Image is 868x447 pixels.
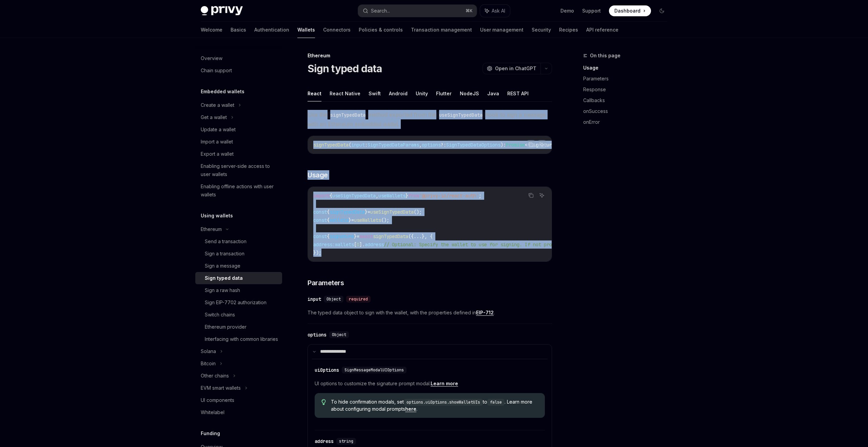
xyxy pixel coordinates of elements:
[359,241,365,248] span: ].
[344,367,404,373] span: SignMessageModalUIOptions
[436,85,452,101] button: Flutter
[195,309,282,321] a: Switch chains
[532,22,551,38] a: Security
[331,399,538,412] span: To hide confirmation modals, set to . Learn more about configuring modal prompts .
[359,22,403,38] a: Policies & controls
[384,241,652,248] span: // Optional: Specify the wallet to use for signing. If not provided, the first wallet will be used.
[201,162,278,178] div: Enabling server-side access to user wallets
[195,160,282,180] a: Enabling server-side access to user wallets
[195,333,282,345] a: Interfacing with common libraries
[527,191,535,200] button: Copy the contents from the code block
[201,359,216,368] div: Bitcoin
[583,106,673,117] a: onSuccess
[460,85,479,101] button: NodeJS
[313,233,327,239] span: const
[369,85,381,101] button: Swift
[441,142,446,148] span: ?:
[359,233,373,239] span: await
[354,217,381,223] span: useWallets
[480,22,524,38] a: User management
[308,331,327,338] div: options
[436,111,485,119] code: useSignTypedData
[332,193,376,199] span: useSignTypedData
[313,241,335,248] span: address:
[308,52,552,59] div: Ethereum
[308,296,321,303] div: input
[205,262,240,270] div: Sign a message
[339,439,353,444] span: string
[346,296,371,303] div: required
[358,5,477,17] button: Search...⌘K
[327,296,341,302] span: Object
[195,394,282,406] a: UI components
[583,117,673,128] a: onError
[205,298,267,307] div: Sign EIP-7702 authorization
[656,5,667,16] button: Toggle dark mode
[313,217,327,223] span: const
[195,52,282,64] a: Overview
[479,193,481,199] span: ;
[482,63,540,74] button: Open in ChatGPT
[201,113,227,121] div: Get a wallet
[414,233,422,239] span: ...
[195,235,282,248] a: Send a transaction
[195,406,282,419] a: Whitelabel
[313,250,321,256] span: });
[492,7,505,14] span: Ask AI
[201,54,222,62] div: Overview
[583,73,673,84] a: Parameters
[371,7,390,15] div: Search...
[308,170,328,180] span: Usage
[195,148,282,160] a: Export a wallet
[330,217,349,223] span: wallets
[408,233,414,239] span: ({
[414,209,422,215] span: ();
[583,62,673,73] a: Usage
[297,22,315,38] a: Wallets
[201,212,233,220] h5: Using wallets
[466,8,473,14] span: ⌘ K
[446,142,500,148] span: SignTypedDataOptions
[308,309,552,317] span: The typed data object to sign with the wallet, with the properties defined in .
[476,310,494,316] a: EIP-712
[487,399,505,406] code: false
[357,241,359,248] span: 0
[419,142,422,148] span: ,
[373,233,408,239] span: signTypedData
[357,233,359,239] span: =
[201,429,220,438] h5: Funding
[201,182,278,199] div: Enabling offline actions with user wallets
[404,399,483,406] code: options.uiOptions.showWalletUIs
[205,335,278,343] div: Interfacing with common libraries
[335,241,354,248] span: wallets
[327,209,330,215] span: {
[560,7,574,14] a: Demo
[525,142,528,148] span: <
[195,248,282,260] a: Sign a transaction
[195,180,282,201] a: Enabling offline actions with user wallets
[321,399,326,405] svg: Tip
[431,381,458,387] a: Learn more
[308,278,344,288] span: Parameters
[586,22,618,38] a: API reference
[201,6,243,16] img: dark logo
[313,209,327,215] span: const
[378,193,406,199] span: useWallets
[330,209,365,215] span: signTypedData
[590,52,620,60] span: On this page
[308,85,321,101] button: React
[315,367,339,373] div: uiOptions
[583,84,673,95] a: Response
[313,193,330,199] span: import
[365,241,384,248] span: address
[370,209,414,215] span: useSignTypedData
[559,22,578,38] a: Recipes
[201,347,216,355] div: Solana
[487,85,499,101] button: Java
[495,65,536,72] span: Open in ChatGPT
[609,5,651,16] a: Dashboard
[416,85,428,101] button: Unity
[308,110,552,129] span: Use the method exported from the hook to sign a message with an Ethereum embedded wallet.
[254,22,289,38] a: Authentication
[351,142,365,148] span: input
